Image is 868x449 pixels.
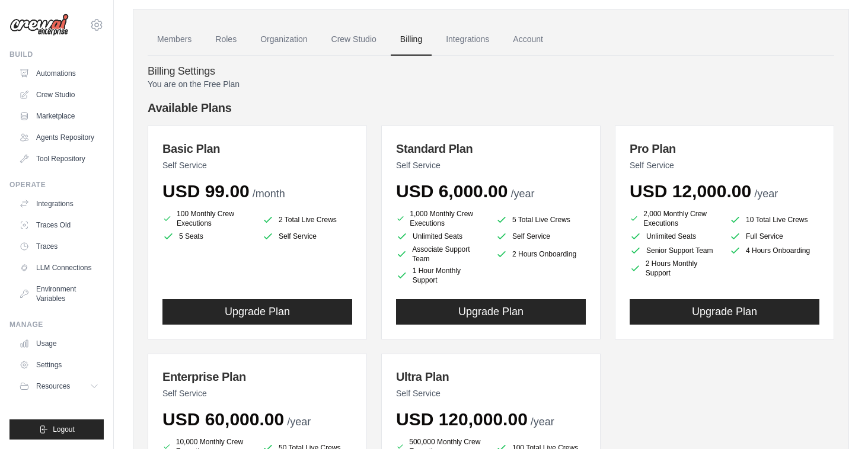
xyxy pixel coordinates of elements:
li: 4 Hours Onboarding [729,245,819,256]
a: Account [503,24,553,56]
button: Upgrade Plan [162,299,352,325]
li: 10 Total Live Crews [729,211,819,228]
a: Usage [14,334,104,353]
li: 2,000 Monthly Crew Executions [630,209,720,228]
button: Resources [14,377,104,396]
li: 2 Hours Onboarding [496,245,586,264]
a: Tool Repository [14,149,104,168]
span: USD 99.00 [162,181,250,201]
a: LLM Connections [14,258,104,277]
a: Environment Variables [14,280,104,308]
li: 5 Total Live Crews [496,211,586,228]
span: USD 6,000.00 [396,181,508,201]
li: Unlimited Seats [630,230,720,242]
a: Organization [251,24,317,56]
a: Marketplace [14,107,104,126]
button: Logout [9,419,104,440]
li: Self Service [262,230,352,242]
p: Self Service [162,387,352,399]
a: Roles [206,24,246,56]
a: Traces Old [14,216,104,235]
p: You are on the Free Plan [148,78,834,90]
span: USD 60,000.00 [162,409,284,429]
button: Upgrade Plan [630,299,819,325]
a: Settings [14,355,104,374]
div: Manage [9,320,104,329]
li: Senior Support Team [630,245,720,256]
span: USD 12,000.00 [630,181,751,201]
span: /month [253,188,285,200]
button: Upgrade Plan [396,299,586,325]
p: Self Service [162,159,352,171]
span: USD 120,000.00 [396,409,528,429]
span: Resources [36,381,70,391]
a: Crew Studio [322,24,386,56]
a: Agents Repository [14,128,104,147]
li: Associate Support Team [396,245,486,264]
h3: Standard Plan [396,140,586,157]
li: 1 Hour Monthly Support [396,266,486,285]
div: Build [9,50,104,59]
a: Automations [14,64,104,83]
li: Unlimited Seats [396,230,486,242]
div: Operate [9,180,104,190]
h3: Ultra Plan [396,368,586,385]
img: Logo [9,14,69,36]
span: /year [531,416,554,428]
iframe: Chat Widget [809,392,868,449]
li: Self Service [496,230,586,242]
li: 5 Seats [162,230,253,242]
a: Integrations [436,24,499,56]
h4: Available Plans [148,100,834,116]
li: 2 Total Live Crews [262,211,352,228]
h3: Pro Plan [630,140,819,157]
p: Self Service [396,387,586,399]
a: Billing [391,24,432,56]
a: Traces [14,237,104,256]
span: /year [287,416,311,428]
h4: Billing Settings [148,65,834,78]
p: Self Service [396,159,586,171]
h3: Basic Plan [162,140,352,157]
li: 2 Hours Monthly Support [630,259,720,278]
span: /year [754,188,778,200]
li: 1,000 Monthly Crew Executions [396,209,486,228]
span: Logout [53,425,75,434]
a: Crew Studio [14,85,104,104]
a: Integrations [14,194,104,213]
p: Self Service [630,159,819,171]
a: Members [148,24,201,56]
h3: Enterprise Plan [162,368,352,385]
span: /year [510,188,534,200]
li: 100 Monthly Crew Executions [162,209,253,228]
li: Full Service [729,230,819,242]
